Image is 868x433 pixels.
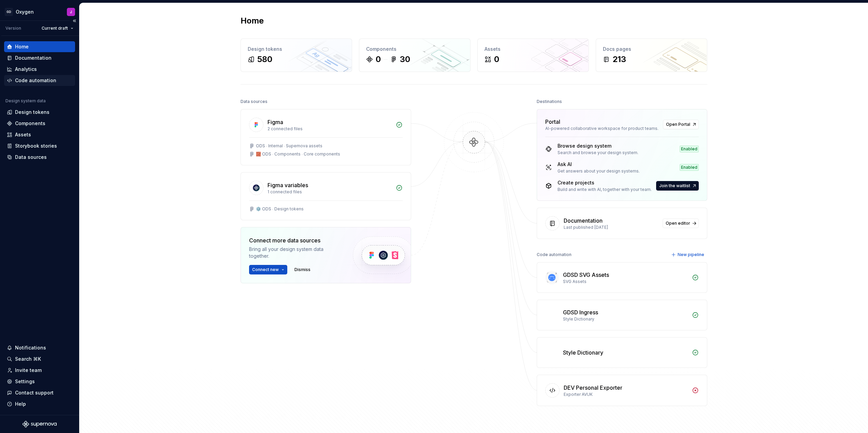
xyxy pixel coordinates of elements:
[4,64,75,75] a: Analytics
[663,120,699,129] a: Open Portal
[4,376,75,387] a: Settings
[4,354,75,364] button: Search ⌘K
[4,107,75,118] a: Design tokens
[15,66,37,73] div: Analytics
[256,143,322,149] div: ODS ⸱ Internal ⸱ Supernova assets
[249,246,341,259] div: Bring all your design system data together.
[4,118,75,129] a: Components
[563,271,609,279] div: GDSD SVG Assets
[4,140,75,151] a: Storybook stories
[659,183,690,189] span: Join the waitlist
[494,54,499,65] div: 0
[248,46,345,53] div: Design tokens
[558,161,640,168] div: Ask AI
[656,181,699,191] button: Join the waitlist
[4,53,75,63] a: Documentation
[663,219,699,228] a: Open editor
[558,168,640,174] div: Get answers about your design systems.
[563,316,688,322] div: Style Dictionary
[15,154,47,161] div: Data sources
[15,77,56,84] div: Code automation
[15,378,35,385] div: Settings
[15,367,42,374] div: Invite team
[15,55,52,61] div: Documentation
[666,221,690,226] span: Open editor
[564,392,688,397] div: Exporter AVUK
[4,41,75,52] a: Home
[558,187,652,192] div: Build and write with AI, together with your team.
[15,344,46,351] div: Notifications
[376,54,381,65] div: 0
[256,206,304,212] div: ⚙️ ODS ⸱ Design tokens
[545,126,659,131] div: AI-powered collaborative workspace for product teams.
[1,4,78,19] button: GDOxygenJ
[4,75,75,86] a: Code automation
[291,265,314,274] button: Dismiss
[537,250,572,259] div: Code automation
[70,16,79,26] button: Collapse sidebar
[563,348,603,357] div: Style Dictionary
[249,236,341,244] div: Connect more data sources
[15,43,29,50] div: Home
[15,356,41,362] div: Search ⌘K
[15,120,45,127] div: Components
[612,54,626,65] div: 213
[4,342,75,353] button: Notifications
[267,126,392,132] div: 2 connected files
[596,39,707,72] a: Docs pages213
[4,152,75,163] a: Data sources
[558,179,652,186] div: Create projects
[241,109,411,165] a: Figma2 connected filesODS ⸱ Internal ⸱ Supernova assets🧱 ODS ⸱ Components ⸱ Core components
[564,225,659,230] div: Last published [DATE]
[545,118,560,126] div: Portal
[241,39,352,72] a: Design tokens580
[477,39,589,72] a: Assets0
[4,365,75,376] a: Invite team
[16,9,34,15] div: Oxygen
[4,129,75,140] a: Assets
[537,97,562,106] div: Destinations
[680,146,699,152] div: Enabled
[564,384,622,392] div: DEV Personal Exporter
[558,150,638,155] div: Search and browse your design system.
[256,151,340,157] div: 🧱 ODS ⸱ Components ⸱ Core components
[5,98,46,104] div: Design system data
[15,389,54,396] div: Contact support
[400,54,410,65] div: 30
[70,9,72,15] div: J
[484,46,582,53] div: Assets
[294,267,310,272] span: Dismiss
[249,265,287,274] button: Connect new
[669,250,707,259] button: New pipeline
[4,387,75,398] button: Contact support
[5,26,21,31] div: Version
[267,189,392,195] div: 1 connected files
[267,181,308,189] div: Figma variables
[563,279,688,284] div: SVG Assets
[563,308,598,316] div: GDSD Ingress
[252,267,279,272] span: Connect new
[42,26,68,31] span: Current draft
[680,164,699,171] div: Enabled
[15,143,57,149] div: Storybook stories
[666,122,690,127] span: Open Portal
[558,143,638,149] div: Browse design system
[15,401,26,407] div: Help
[241,97,267,106] div: Data sources
[267,118,283,126] div: Figma
[241,172,411,220] a: Figma variables1 connected files⚙️ ODS ⸱ Design tokens
[241,15,264,26] h2: Home
[5,8,13,16] div: GD
[564,216,603,225] div: Documentation
[15,109,49,116] div: Design tokens
[603,46,700,53] div: Docs pages
[359,39,471,72] a: Components030
[15,131,31,138] div: Assets
[678,252,704,257] span: New pipeline
[366,46,463,53] div: Components
[23,421,57,428] svg: Supernova Logo
[39,24,76,33] button: Current draft
[4,399,75,409] button: Help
